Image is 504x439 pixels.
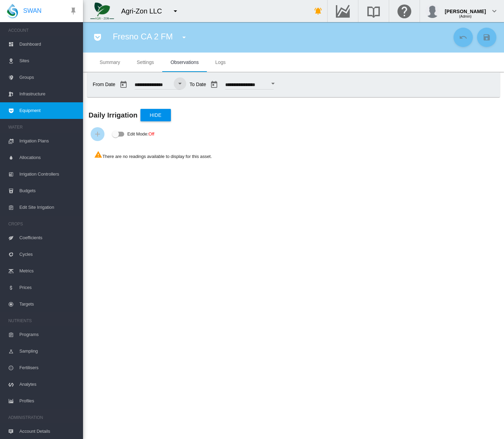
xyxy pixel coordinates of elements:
[19,376,77,393] span: Analytes
[459,33,467,41] md-icon: icon-undo
[19,359,77,376] span: Fertilisers
[69,7,77,15] md-icon: icon-pin
[8,25,77,36] span: ACCOUNT
[171,59,199,65] span: Observations
[19,343,77,359] span: Sampling
[19,279,77,296] span: Prices
[19,296,77,312] span: Targets
[365,7,382,15] md-icon: Search the knowledge base
[207,78,221,92] button: md-calendar
[113,32,173,41] span: Fresno CA 2 FM
[180,33,188,41] md-icon: icon-menu-down
[453,28,473,47] button: Cancel Changes
[19,230,77,246] span: Coefficients
[91,127,104,141] button: Add Water Flow Record
[19,36,77,53] span: Dashboard
[477,28,496,47] button: Save Changes
[19,102,77,119] span: Equipment
[19,149,77,166] span: Allocations
[100,59,120,65] span: Summary
[148,131,154,137] span: Off
[127,129,154,139] div: Edit Mode:
[19,69,77,86] span: Groups
[8,412,77,423] span: ADMINISTRATION
[93,130,102,138] md-icon: icon-plus
[19,183,77,199] span: Budgets
[445,5,486,12] div: [PERSON_NAME]
[459,15,471,18] span: (Admin)
[177,30,191,44] button: icon-menu-down
[19,393,77,409] span: Profiles
[311,4,325,18] button: icon-bell-ring
[19,263,77,279] span: Metrics
[121,6,168,16] div: Agri-Zon LLC
[19,326,77,343] span: Programs
[91,30,104,44] button: icon-pocket
[483,33,491,41] md-icon: icon-content-save
[89,145,498,165] div: There are no readings available to display for this asset.
[425,4,439,18] img: profile.jpg
[174,77,186,90] button: Open calendar
[117,78,130,92] button: md-calendar
[19,246,77,263] span: Cycles
[215,59,226,65] span: Logs
[490,7,498,15] md-icon: icon-chevron-down
[112,129,154,139] md-switch: Edit Mode: Off
[396,7,413,15] md-icon: Click here for help
[171,7,180,15] md-icon: icon-menu-down
[19,199,77,216] span: Edit Site Irrigation
[19,53,77,69] span: Sites
[89,111,138,119] b: Daily Irrigation
[137,59,154,65] span: Settings
[8,315,77,326] span: NUTRIENTS
[140,109,171,121] button: Hide
[90,2,114,20] img: 7FicoSLW9yRjj7F2+0uvjPufP+ga39vogPu+G1+wvBtcm3fNv859aGr42DJ5pXiEAAAAAAAAAAAAAAAAAAAAAAAAAAAAAAAAA...
[93,78,184,92] span: From Date
[93,33,102,41] md-icon: icon-pocket
[168,4,182,18] button: icon-menu-down
[19,133,77,149] span: Irrigation Plans
[335,7,351,15] md-icon: Go to the Data Hub
[7,4,18,18] img: SWAN-Landscape-Logo-Colour-drop.png
[23,7,42,15] span: SWAN
[314,7,322,15] md-icon: icon-bell-ring
[8,218,77,230] span: CROPS
[19,86,77,102] span: Infrastructure
[19,166,77,183] span: Irrigation Controllers
[8,122,77,133] span: WATER
[267,77,280,90] button: Open calendar
[190,78,277,92] span: To Date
